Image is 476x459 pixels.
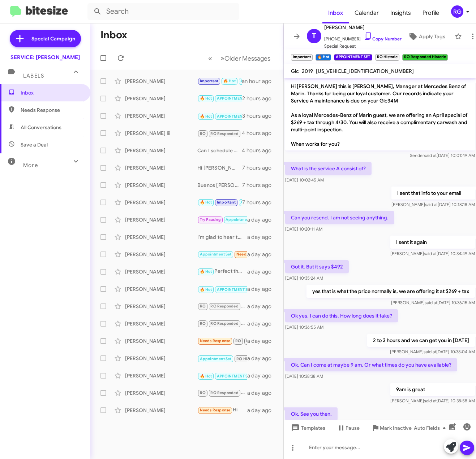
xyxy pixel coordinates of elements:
div: Absolutely! We will see you then ! [197,284,247,293]
span: 🔥 Hot [200,269,212,274]
span: All Conversations [21,124,61,131]
div: a day ago [247,285,278,293]
span: Auto Fields [414,421,449,434]
p: 2 to 3 hours and we can get you in [DATE] [367,334,475,347]
div: Can I schedule and appointment for you? [197,147,242,154]
div: [PERSON_NAME] [125,164,197,171]
div: [PERSON_NAME] [125,285,197,293]
span: RO Responded [210,390,238,395]
button: Pause [331,421,365,434]
span: « [208,54,212,63]
p: 9am is great [390,383,475,396]
span: Apply Tags [419,30,445,43]
div: [PERSON_NAME] [125,216,197,223]
span: said at [424,398,436,403]
span: 🔥 Hot [200,287,212,292]
span: [PERSON_NAME] [324,23,402,32]
span: » [220,54,224,63]
span: Appointment Set [200,357,232,361]
small: Important [291,54,313,61]
p: I sent it again [390,236,475,249]
span: RO [200,304,206,309]
div: a day ago [247,320,278,327]
div: [PERSON_NAME] [125,112,197,119]
div: a day ago [247,407,278,414]
div: [PERSON_NAME] [125,251,197,258]
span: [PERSON_NAME] [DATE] 10:18:18 AM [391,202,475,207]
p: yes that is what the price normally is, we are offering it at $269 + tax [306,285,475,298]
span: 🔥 Hot [200,114,212,119]
a: Special Campaign [10,30,81,47]
span: APPOINTMENT SET [217,374,252,379]
span: Needs Response [236,252,267,257]
span: [DATE] 10:35:24 AM [285,275,323,281]
div: a day ago [247,303,278,310]
div: a day ago [247,216,278,223]
span: RO [200,131,206,136]
div: Hi [PERSON_NAME], my daughter [PERSON_NAME] wrote an email to you on my behalf this morning regar... [197,250,247,258]
button: Apply Tags [402,30,451,43]
button: Mark Inactive [365,421,417,434]
div: I can not afford that. I'll have to go elsewhere. [197,77,242,85]
div: 4 hours ago [242,130,277,137]
div: I'm glad to hear that! If you need to schedule future maintenance or repairs for your vehicle, fe... [197,233,247,241]
span: [DATE] 10:20:11 AM [285,226,322,232]
div: [PERSON_NAME] [125,337,197,345]
a: Profile [417,3,445,23]
div: Inbound Call [197,354,247,363]
div: a day ago [247,337,278,345]
span: Needs Response [200,408,231,412]
span: APPOINTMENT SET [240,79,276,83]
span: Glc [291,68,299,74]
span: Needs Response [200,338,231,343]
span: said at [423,349,436,354]
div: [PERSON_NAME], my tire light is on however the tire pressure is correct. Can I turn it off? [197,94,242,102]
div: On my way! [197,111,242,120]
span: RO Responded [210,304,238,309]
span: Insights [385,3,417,23]
span: RO Historic [236,357,258,361]
div: [PERSON_NAME] [125,303,197,310]
div: a day ago [247,355,278,362]
span: [PHONE_NUMBER] [324,32,402,43]
span: Needs Response [21,106,82,114]
span: [DATE] 10:38:38 AM [285,373,323,379]
span: Inbox [21,89,82,96]
span: [DATE] 10:36:55 AM [285,324,323,330]
div: Inbound Call [197,128,242,137]
span: Important [200,79,219,83]
a: Calendar [349,3,385,23]
span: Templates [290,421,325,434]
span: 2019 [302,68,313,74]
div: Hi [PERSON_NAME], no problem at all. When you’re ready, we’ll be here to help with your Mercedes-... [197,164,242,171]
div: [PERSON_NAME] [125,233,197,241]
div: Hi [PERSON_NAME], sorry for the delay I was checking in with your advisor [PERSON_NAME]. Parts go... [197,215,247,224]
button: Templates [284,421,331,434]
span: Appointment Set [226,217,257,222]
p: What is the service A consist of? [285,162,372,175]
span: RO Responded [210,321,238,326]
p: I sent that info to your email [391,187,475,200]
button: Auto Fields [408,421,454,434]
span: Special Campaign [31,35,75,42]
div: an hour ago [242,78,277,85]
small: RO Responded Historic [402,54,448,61]
div: 7 hours ago [242,182,277,189]
span: APPOINTMENT SET [217,287,252,292]
div: [PERSON_NAME] [125,268,197,275]
span: Special Request [324,43,402,50]
span: said at [425,202,437,207]
a: Copy Number [364,36,402,41]
a: Inbox [322,3,349,23]
span: APPOINTMENT SET [240,200,276,205]
div: Buenos [PERSON_NAME], no se preocupe. Entiendo perfectamente, gracias por avisar. Cuando tenga un... [197,182,242,189]
small: 🔥 Hot [316,54,331,61]
div: a day ago [247,233,278,241]
nav: Page navigation example [204,51,275,66]
div: SERVICE: [PERSON_NAME] [10,54,80,61]
div: [PERSON_NAME] [125,95,197,102]
span: T [312,30,316,42]
span: RO Responded [246,338,274,343]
